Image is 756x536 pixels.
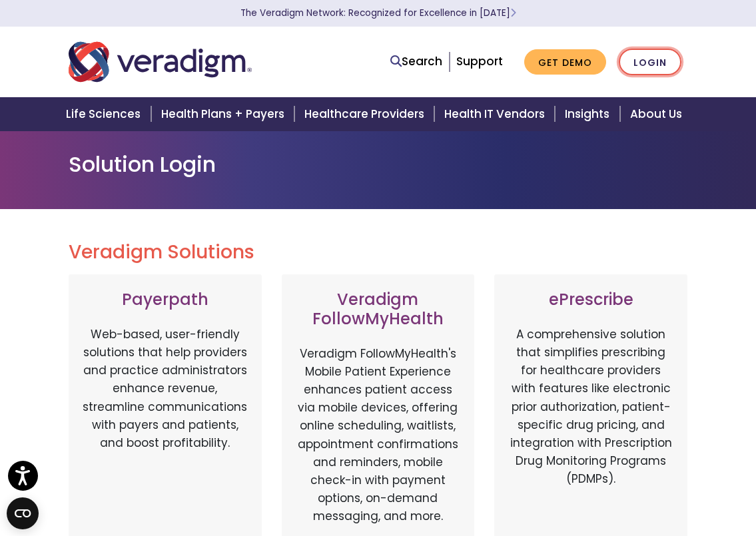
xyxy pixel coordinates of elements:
a: Login [619,49,681,76]
h3: ePrescribe [508,290,674,310]
a: Health Plans + Payers [153,97,296,131]
h3: Veradigm FollowMyHealth [295,290,462,329]
a: Health IT Vendors [436,97,557,131]
button: Open CMP widget [7,497,39,529]
a: Healthcare Providers [296,97,436,131]
span: Learn More [510,7,516,19]
a: Search [390,53,442,71]
h2: Veradigm Solutions [69,241,688,264]
a: Support [456,53,503,69]
p: Veradigm FollowMyHealth's Mobile Patient Experience enhances patient access via mobile devices, o... [295,345,462,526]
a: Insights [557,97,621,131]
img: Veradigm logo [69,40,252,84]
a: The Veradigm Network: Recognized for Excellence in [DATE]Learn More [240,7,516,19]
a: Life Sciences [58,97,153,131]
a: About Us [622,97,698,131]
h3: Payerpath [82,290,248,310]
a: Get Demo [524,49,606,75]
h1: Solution Login [69,152,688,177]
